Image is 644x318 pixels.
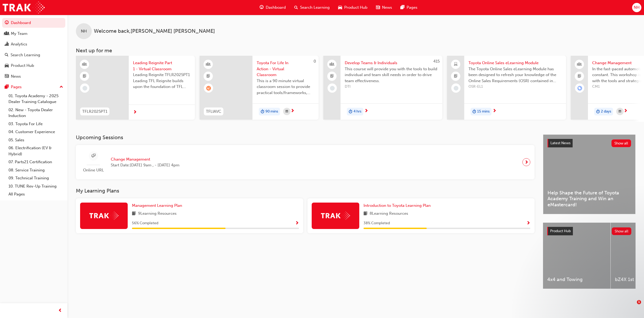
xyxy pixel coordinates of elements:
span: Help Shape the Future of Toyota Academy Training and Win an eMastercard! [548,190,631,208]
button: NH [632,3,641,12]
span: 90 mins [265,109,278,115]
span: book-icon [364,211,367,217]
a: 06. Electrification (EV & Hybrid) [6,144,65,158]
button: Pages [2,82,65,92]
span: News [382,4,392,11]
span: 1 [637,300,641,304]
span: search-icon [5,53,8,58]
span: sessionType_ONLINE_URL-icon [91,153,95,159]
a: 05. Sales [6,136,65,144]
a: news-iconNews [372,2,396,13]
a: 415Develop Teams & IndividualsThis course will provide you with the tools to build individual and... [323,56,442,120]
span: 415 [433,59,440,64]
a: My Team [2,29,65,39]
span: car-icon [338,4,342,11]
span: Product Hub [550,229,571,233]
button: Show all [612,227,632,235]
a: Product Hub [2,61,65,71]
div: News [11,73,21,79]
a: 08. Service Training [6,166,65,174]
span: learningRecordVerb_ENROLL-icon [577,86,582,91]
span: 0 [314,59,316,64]
span: guage-icon [5,21,9,25]
a: 03. Toyota For Life [6,120,65,128]
span: booktick-icon [206,73,210,80]
span: learningRecordVerb_NONE-icon [330,86,335,91]
span: guage-icon [260,4,264,11]
span: people-icon [330,61,334,68]
span: duration-icon [596,108,600,115]
span: news-icon [376,4,380,11]
span: Latest News [550,141,571,145]
span: book-icon [132,211,136,217]
span: search-icon [294,4,298,11]
span: next-icon [624,109,628,114]
a: guage-iconDashboard [255,2,290,13]
a: Management Learning Plan [132,203,184,209]
span: This course will provide you with the tools to build individual and team skill needs in order to ... [345,66,438,84]
span: learningResourceType_INSTRUCTOR_LED-icon [83,61,86,68]
span: TFLIAVC [206,109,221,115]
a: search-iconSearch Learning [290,2,334,13]
span: pages-icon [5,85,9,90]
span: 15 mins [477,109,490,115]
span: Show Progress [295,221,299,226]
span: Pages [407,4,417,11]
a: Latest NewsShow allHelp Shape the Future of Toyota Academy Training and Win an eMastercard! [543,134,636,214]
a: 07. Parts21 Certification [6,158,65,166]
span: Start Date: [DATE] 9am , - [DATE] 4pm [111,162,180,168]
a: News [2,72,65,81]
a: Online URLChange ManagementStart Date:[DATE] 9am , - [DATE] 4pm [80,149,530,175]
span: booktick-icon [330,73,334,80]
div: My Team [11,31,27,37]
span: people-icon [5,31,9,36]
span: people-icon [578,61,581,68]
a: Latest NewsShow all [548,139,631,147]
a: 01. Toyota Academy - 2025 Dealer Training Catalogue [6,92,65,106]
span: duration-icon [472,108,476,115]
span: pages-icon [401,4,404,11]
span: next-icon [525,158,528,166]
a: Search Learning [2,50,65,60]
span: booktick-icon [454,73,458,80]
div: Analytics [11,41,27,47]
a: 02. New - Toyota Dealer Induction [6,106,65,120]
h3: Upcoming Sessions [76,134,535,141]
span: NH [81,28,87,34]
h3: Next up for me [67,48,644,54]
a: 04. Customer Experience [6,128,65,136]
span: 8 Learning Resources [370,211,408,217]
span: Online URL [80,167,107,173]
span: Toyota Online Sales eLearning Module [468,60,562,66]
a: 0TFLIAVCToyota For Life In Action - Virtual ClassroomThis is a 90 minute virtual classroom sessio... [200,56,319,120]
a: Product HubShow all [547,227,631,235]
span: This is a 90 minute virtual classroom session to provide practical tools/frameworks, behaviours a... [257,78,314,96]
span: Develop Teams & Individuals [345,60,438,66]
span: booktick-icon [83,73,86,80]
span: news-icon [5,74,9,79]
span: NH [634,4,640,11]
span: chart-icon [5,42,9,47]
img: Trak [3,2,45,13]
span: learningRecordVerb_NONE-icon [454,86,458,91]
div: Pages [11,84,22,90]
span: 56 % Completed [132,220,158,226]
button: DashboardMy TeamAnalyticsSearch LearningProduct HubNews [2,17,65,82]
span: DTI [345,84,438,90]
a: 4x4 and Towing [543,223,610,289]
img: Trak [321,212,350,220]
span: duration-icon [261,108,264,115]
span: learningRecordVerb_WAITLIST-icon [206,86,211,91]
span: TFLR2025PT1 [82,109,107,115]
div: Product Hub [11,63,34,69]
span: Leading Reignite Part 1 - Virtual Classroom [133,60,191,72]
span: 4 hrs [353,109,361,115]
span: prev-icon [58,307,62,314]
a: car-iconProduct Hub [334,2,372,13]
img: Trak [89,212,118,220]
span: Leading Reignite TFLR2025PT1 Leading TFL Reignite builds upon the foundation of TFL Reignite, rea... [133,72,191,90]
span: Toyota For Life In Action - Virtual Classroom [257,60,314,78]
a: 09. Technical Training [6,174,65,182]
span: 38 % Completed [364,220,390,226]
